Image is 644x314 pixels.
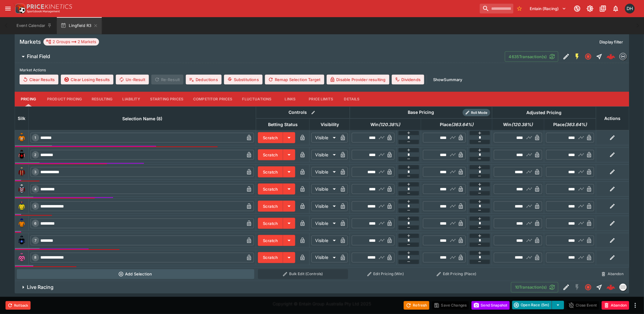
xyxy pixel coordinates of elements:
[277,92,304,107] button: Links
[17,150,27,160] img: runner 2
[565,121,587,128] em: ( 363.64 %)
[429,75,466,84] button: ShowSummary
[623,2,637,15] button: David Howard
[392,75,424,84] button: Dividends
[605,281,617,293] a: 407e23f5-0600-40f7-a3df-bca532c406c2
[598,269,627,279] button: Abandon
[607,52,615,61] div: 3ccd9e0c-9de9-49f7-b31a-719962c7baae
[327,75,389,84] button: Disable Provider resulting
[309,109,317,117] button: Bulk edit
[27,4,72,9] img: PriceKinetics
[572,51,583,62] button: SGM Enabled
[311,133,338,143] div: Visible
[46,38,97,46] div: 2 Groups 2 Markets
[625,4,635,13] div: David Howard
[561,51,572,62] button: Edit Detail
[352,269,419,279] button: Edit Pricing (Win)
[116,75,149,84] button: Un-Result
[258,166,283,178] button: Scratch
[258,218,283,229] button: Scratch
[515,4,524,13] button: No Bookmarks
[607,283,615,292] div: 407e23f5-0600-40f7-a3df-bca532c406c2
[17,236,27,245] img: runner 7
[33,187,38,191] span: 4
[17,219,27,228] img: runner 6
[27,10,60,13] img: Sportsbook Management
[379,121,400,128] em: ( 120.38 %)
[237,92,277,107] button: Fluctuations
[505,51,558,62] button: 4635Transaction(s)
[594,51,605,62] button: Straight
[404,301,429,310] button: Refresh
[87,92,117,107] button: Resulting
[311,201,338,211] div: Visible
[258,235,283,246] button: Scratch
[6,301,31,310] button: Rollback
[546,121,594,128] span: Place(363.64%)
[151,75,183,84] span: Re-Result
[17,184,27,194] img: runner 4
[512,121,533,128] em: ( 120.38 %)
[572,282,583,293] button: SGM Disabled
[42,92,87,107] button: Product Pricing
[406,109,437,116] div: Base Pricing
[13,17,56,34] button: Event Calendar
[480,4,513,13] input: search
[311,184,338,194] div: Visible
[451,121,473,128] em: ( 363.64 %)
[596,37,627,47] button: Display filter
[15,281,511,293] button: Live Racing
[27,284,53,291] h6: Live Racing
[463,109,490,116] div: Show/hide Price Roll mode configuration.
[33,256,38,260] span: 8
[314,121,346,128] span: Visibility
[17,167,27,177] img: runner 3
[596,107,629,130] th: Actions
[583,282,594,293] button: Closed
[311,219,338,228] div: Visible
[15,50,505,63] button: Final Field
[497,121,540,128] span: Win(120.38%)
[33,238,38,243] span: 7
[20,75,58,84] button: Clear Results
[17,269,254,279] button: Add Selection
[585,284,592,291] svg: Closed
[33,221,38,226] span: 6
[610,3,621,14] button: Notifications
[492,107,596,118] th: Adjusted Pricing
[583,51,594,62] button: Closed
[224,75,263,84] button: Substitutions
[258,201,283,212] button: Scratch
[585,53,592,60] svg: Closed
[188,92,237,107] button: Competitor Prices
[258,149,283,160] button: Scratch
[57,17,102,34] button: Lingfield R3
[620,284,627,291] div: liveracing
[512,301,552,309] button: Open Race (5m)
[145,92,188,107] button: Starting Prices
[258,252,283,263] button: Scratch
[2,3,13,14] button: open drawer
[20,38,41,45] h5: Markets
[585,3,596,14] button: Toggle light/dark mode
[20,65,624,75] label: Market Actions
[433,121,480,128] span: Place(363.64%)
[607,283,615,292] img: logo-cerberus--red.svg
[620,53,627,60] img: betmakers
[311,150,338,160] div: Visible
[602,302,629,308] span: Mark an event as closed and abandoned.
[186,75,222,84] button: Deductions
[15,107,29,130] th: Silk
[17,253,27,263] img: runner 8
[258,132,283,143] button: Scratch
[598,3,609,14] button: Documentation
[261,121,304,128] span: Betting Status
[34,136,38,140] span: 1
[552,301,564,309] button: select merge strategy
[13,2,26,15] img: PriceKinetics Logo
[311,253,338,263] div: Visible
[511,282,558,293] button: 10Transaction(s)
[61,75,113,84] button: Clear Losing Results
[258,269,348,279] button: Bulk Edit (Controls)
